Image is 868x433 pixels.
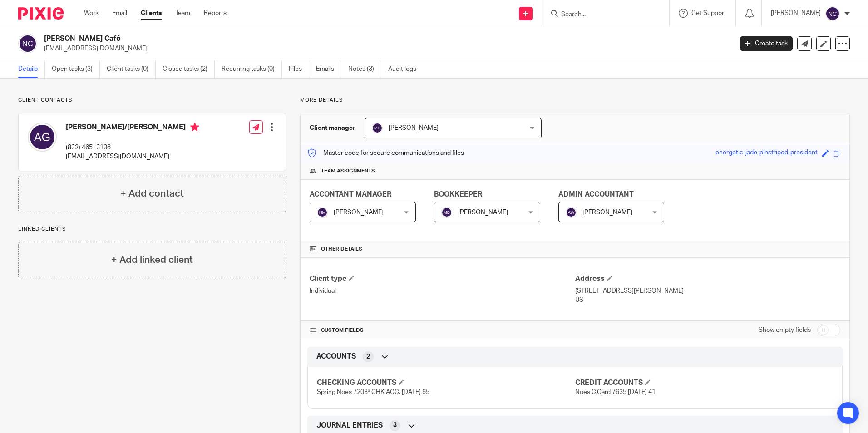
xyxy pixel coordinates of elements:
a: Closed tasks (2) [163,60,215,78]
img: svg%3E [566,207,577,218]
h4: Address [575,274,840,284]
p: [STREET_ADDRESS][PERSON_NAME] [575,286,840,295]
span: JOURNAL ENTRIES [316,421,383,430]
i: Primary [190,123,199,132]
a: Details [18,60,45,78]
span: 3 [393,421,397,430]
p: Master code for secure communications and files [307,148,464,157]
h4: + Add contact [120,187,184,201]
a: Open tasks (3) [52,60,100,78]
span: Other details [321,246,362,253]
p: US [575,295,840,305]
h2: [PERSON_NAME] Café [44,34,590,44]
span: Get Support [691,10,726,16]
h4: [PERSON_NAME]/[PERSON_NAME] [66,123,199,134]
a: Emails [316,60,341,78]
span: ADMIN ACCOUNTANT [558,191,634,198]
img: svg%3E [18,34,37,53]
a: Audit logs [388,60,423,78]
a: Work [84,9,99,18]
h3: Client manager [310,123,355,133]
img: Pixie [18,7,64,20]
h4: Client type [310,274,575,284]
h4: CUSTOM FIELDS [310,327,575,334]
a: Reports [204,9,227,18]
span: ACCONTANT MANAGER [310,191,391,198]
a: Create task [740,36,793,51]
span: 2 [366,352,370,361]
div: energetic-jade-pinstriped-president [715,148,818,158]
span: Spring Noes 7203* CHK ACC. [DATE] 65 [317,389,429,395]
a: Clients [141,9,162,18]
a: Files [289,60,309,78]
h4: + Add linked client [111,253,193,267]
span: [PERSON_NAME] [458,209,508,216]
img: svg%3E [317,207,328,218]
label: Show empty fields [759,325,811,335]
p: Individual [310,286,575,295]
span: Team assignments [321,167,375,175]
a: Client tasks (0) [107,60,156,78]
p: [EMAIL_ADDRESS][DOMAIN_NAME] [66,152,199,161]
span: [PERSON_NAME] [582,209,632,216]
a: Email [112,9,127,18]
span: BOOKKEEPER [434,191,482,198]
a: Recurring tasks (0) [222,60,282,78]
input: Search [560,11,642,19]
span: [PERSON_NAME] [389,125,439,131]
h4: CHECKING ACCOUNTS [317,378,575,388]
p: (832) 465- 3136 [66,143,199,152]
p: Linked clients [18,226,286,233]
p: [EMAIL_ADDRESS][DOMAIN_NAME] [44,44,726,53]
img: svg%3E [28,123,57,152]
a: Notes (3) [348,60,381,78]
h4: CREDIT ACCOUNTS [575,378,833,388]
img: svg%3E [441,207,452,218]
p: [PERSON_NAME] [771,9,821,18]
img: svg%3E [372,123,383,133]
span: Noes C.Card 7635 [DATE] 41 [575,389,656,395]
img: svg%3E [825,6,840,21]
a: Team [175,9,190,18]
span: ACCOUNTS [316,352,356,361]
p: More details [300,97,850,104]
span: [PERSON_NAME] [334,209,384,216]
p: Client contacts [18,97,286,104]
